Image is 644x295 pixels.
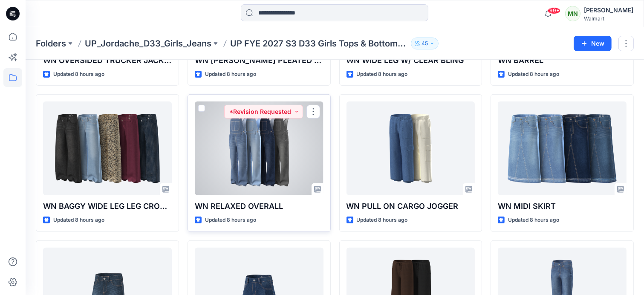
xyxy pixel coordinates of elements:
p: Updated 8 hours ago [508,216,559,225]
p: WN PULL ON CARGO JOGGER [347,200,475,212]
p: WN WIDE LEG W/ CLEAR BLING [347,55,475,67]
p: Updated 8 hours ago [53,216,104,225]
div: [PERSON_NAME] [584,5,633,15]
p: 45 [422,39,428,48]
button: 45 [411,38,439,49]
a: WN RELAXED OVERALL [195,101,323,195]
div: MN [565,6,580,21]
p: Updated 8 hours ago [53,70,104,79]
p: WN BARREL [498,55,627,67]
p: WN OVERSIDED TRUCKER JACKET [43,55,172,67]
a: Folders [36,38,66,49]
a: UP_Jordache_D33_Girls_Jeans [85,38,211,49]
p: Updated 8 hours ago [508,70,559,79]
p: WN MIDI SKIRT [498,200,627,212]
button: New [574,36,612,51]
p: UP FYE 2027 S3 D33 Girls Tops & Bottoms Jordache [230,38,407,49]
p: WN [PERSON_NAME] PLEATED SKIRT (JERSEY SHORTS) [195,55,323,67]
p: Updated 8 hours ago [357,70,408,79]
p: WN RELAXED OVERALL [195,200,323,212]
p: Updated 8 hours ago [205,70,256,79]
p: Updated 8 hours ago [205,216,256,225]
a: WN PULL ON CARGO JOGGER [347,101,475,195]
a: WN MIDI SKIRT [498,101,627,195]
a: WN BAGGY WIDE LEG LEG CROSSOVER WB [43,101,172,195]
div: Walmart [584,15,633,22]
span: 99+ [548,7,560,14]
p: WN BAGGY WIDE LEG LEG CROSSOVER WB [43,200,172,212]
p: Updated 8 hours ago [357,216,408,225]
